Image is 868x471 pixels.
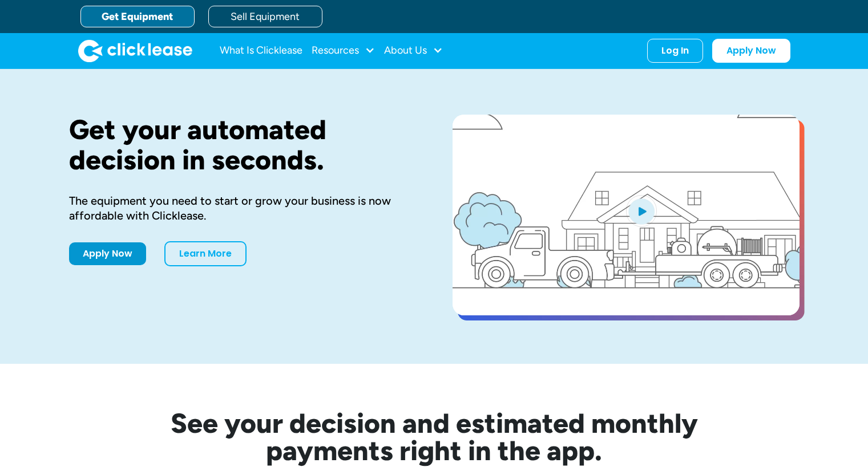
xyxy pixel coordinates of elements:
[164,241,247,266] a: Learn More
[712,39,790,63] a: Apply Now
[115,409,754,464] h2: See your decision and estimated monthly payments right in the app.
[661,45,689,56] div: Log In
[384,39,443,62] div: About Us
[80,6,195,27] a: Get Equipment
[312,39,375,62] div: Resources
[69,242,146,265] a: Apply Now
[208,6,322,27] a: Sell Equipment
[626,195,657,227] img: Blue play button logo on a light blue circular background
[69,115,416,175] h1: Get your automated decision in seconds.
[453,115,800,315] a: open lightbox
[69,193,416,223] div: The equipment you need to start or grow your business is now affordable with Clicklease.
[78,39,192,62] a: home
[220,39,302,62] a: What Is Clicklease
[78,39,192,62] img: Clicklease logo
